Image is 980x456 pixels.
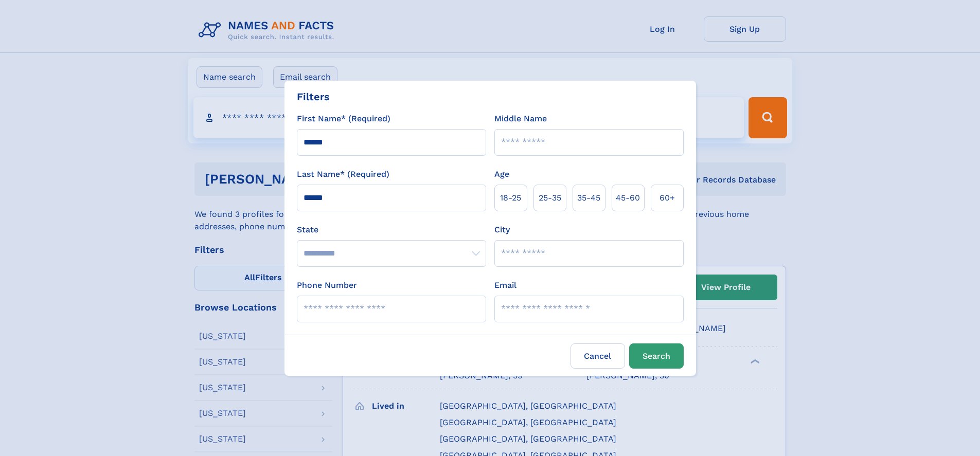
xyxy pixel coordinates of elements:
label: First Name* (Required) [297,113,390,125]
label: State [297,224,486,236]
label: Cancel [571,343,625,369]
span: 25‑35 [539,192,561,204]
label: Phone Number [297,279,357,291]
label: Last Name* (Required) [297,168,389,180]
button: Search [629,343,684,369]
span: 60+ [660,192,675,204]
span: 18‑25 [500,192,521,204]
span: 45‑60 [616,192,640,204]
label: City [494,224,510,236]
label: Age [494,168,509,180]
label: Middle Name [494,113,547,125]
label: Email [494,279,516,291]
div: Filters [297,89,330,104]
span: 35‑45 [577,192,600,204]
